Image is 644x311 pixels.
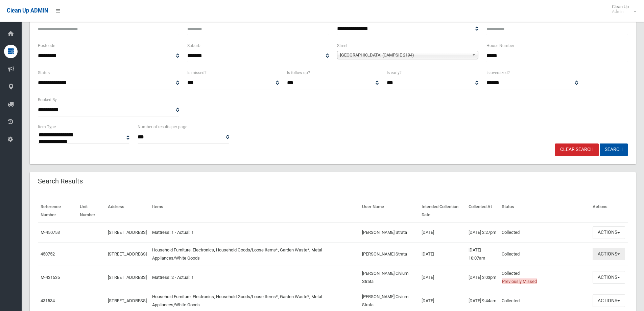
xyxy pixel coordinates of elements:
label: Postcode [38,42,55,49]
th: Unit Number [77,199,105,223]
td: [DATE] [419,266,466,289]
th: Actions [590,199,628,223]
header: Search Results [30,175,91,188]
td: [PERSON_NAME] Strata [359,242,419,266]
a: Clear Search [555,143,599,156]
td: [PERSON_NAME] Civium Strata [359,266,419,289]
a: [STREET_ADDRESS] [108,275,147,280]
th: Intended Collection Date [419,199,466,223]
label: Street [337,42,348,49]
td: Household Furniture, Electronics, Household Goods/Loose Items*, Garden Waste*, Metal Appliances/W... [149,242,359,266]
span: Previously Missed [502,279,537,284]
label: Is follow up? [287,69,310,76]
button: Actions [593,271,625,284]
label: House Number [486,42,514,49]
button: Actions [593,226,625,239]
th: Address [105,199,149,223]
td: [PERSON_NAME] Strata [359,223,419,242]
label: Suburb [187,42,200,49]
label: Is missed? [187,69,207,76]
th: Collected At [466,199,499,223]
a: [STREET_ADDRESS] [108,298,147,303]
button: Actions [593,294,625,307]
a: [STREET_ADDRESS] [108,251,147,257]
label: Is oversized? [486,69,510,76]
span: Clean Up ADMIN [7,7,48,14]
a: M-431535 [41,275,60,280]
td: Collected [499,242,590,266]
button: Search [600,143,628,156]
td: Collected [499,223,590,242]
td: [DATE] 10:07am [466,242,499,266]
th: Status [499,199,590,223]
th: User Name [359,199,419,223]
a: [STREET_ADDRESS] [108,230,147,235]
td: Mattress: 1 - Actual: 1 [149,223,359,242]
td: [DATE] [419,223,466,242]
td: [DATE] 3:03pm [466,266,499,289]
label: Item Type [38,123,56,131]
button: Actions [593,248,625,260]
td: Collected [499,266,590,289]
a: M-450753 [41,230,60,235]
label: Number of results per page [138,123,187,131]
label: Booked By [38,96,57,104]
a: 450752 [41,251,55,257]
th: Reference Number [38,199,77,223]
span: Clean Up [609,4,636,14]
td: [DATE] [419,242,466,266]
td: [DATE] 2:27pm [466,223,499,242]
td: Mattress: 2 - Actual: 1 [149,266,359,289]
span: [GEOGRAPHIC_DATA] (CAMPSIE 2194) [340,51,469,59]
a: 431534 [41,298,55,303]
label: Is early? [387,69,402,76]
small: Admin [612,9,629,14]
th: Items [149,199,359,223]
label: Status [38,69,50,76]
